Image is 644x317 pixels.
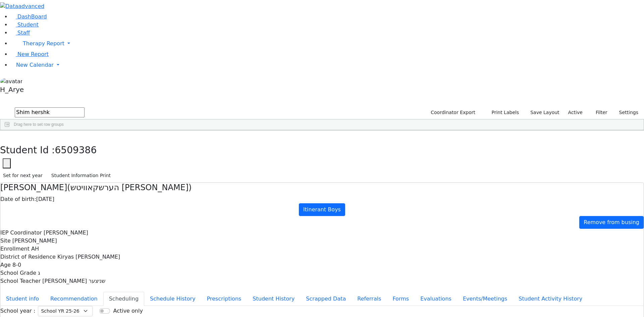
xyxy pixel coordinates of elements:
[17,51,49,57] span: New Report
[0,245,30,253] label: Enrollment
[484,107,522,118] button: Print Labels
[45,292,103,306] button: Recommendation
[17,21,39,28] span: Student
[17,30,30,36] span: Staff
[0,261,11,269] label: Age
[0,237,11,245] label: Site
[67,183,192,192] span: (הערשקאוויטש [PERSON_NAME])
[11,51,49,57] a: New Report
[0,195,644,203] div: [DATE]
[44,229,88,236] span: [PERSON_NAME]
[14,122,64,127] span: Drag here to set row groups
[610,107,641,118] button: Settings
[457,292,513,306] button: Events/Meetings
[565,107,586,118] label: Active
[48,170,114,181] button: Student Information Print
[584,219,639,225] span: Remove from busing
[579,216,644,229] a: Remove from busing
[426,107,478,118] button: Coordinator Export
[11,37,644,50] a: Therapy Report
[387,292,415,306] button: Forms
[513,292,588,306] button: Student Activity History
[144,292,201,306] button: Schedule History
[55,145,97,156] span: 6509386
[11,13,47,20] a: DashBoard
[0,229,42,237] label: IEP Coordinator
[31,246,39,252] span: AH
[16,62,54,68] span: New Calendar
[415,292,457,306] button: Evaluations
[15,107,85,117] input: Search
[0,269,36,277] label: School Grade
[527,107,562,118] button: Save Layout
[23,40,64,47] span: Therapy Report
[299,203,345,216] a: Itinerant Boys
[103,292,144,306] button: Scheduling
[12,237,57,244] span: [PERSON_NAME]
[0,307,35,315] label: School year :
[352,292,387,306] button: Referrals
[587,107,610,118] button: Filter
[11,30,30,36] a: Staff
[17,13,47,20] span: DashBoard
[0,253,56,261] label: District of Residence
[38,270,40,276] span: ג
[113,307,143,315] label: Active only
[0,183,644,193] h4: [PERSON_NAME]
[42,278,105,284] span: [PERSON_NAME] שניצער
[11,58,644,72] a: New Calendar
[247,292,300,306] button: Student History
[57,254,120,260] span: Kiryas [PERSON_NAME]
[0,277,41,285] label: School Teacher
[12,262,21,268] span: 8-0
[300,292,352,306] button: Scrapped Data
[0,195,36,203] label: Date of birth:
[201,292,247,306] button: Prescriptions
[0,292,45,306] button: Student info
[11,21,39,28] a: Student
